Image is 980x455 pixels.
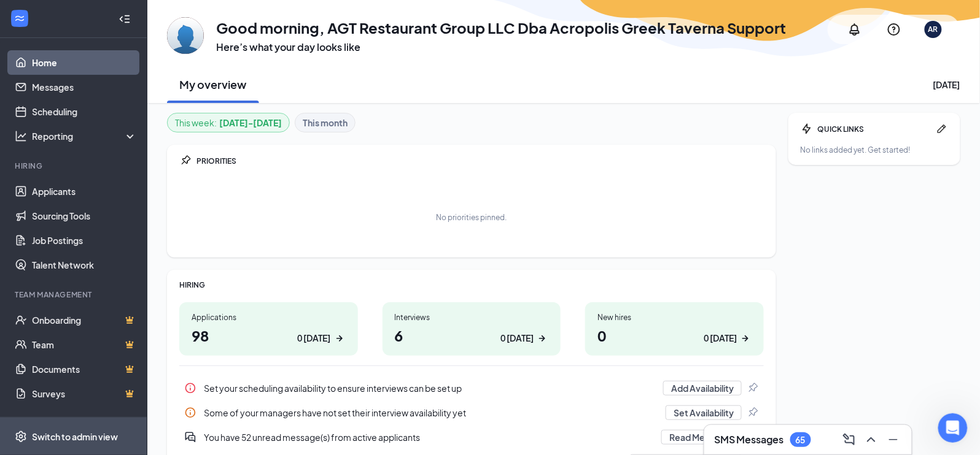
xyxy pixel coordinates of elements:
div: This week : [175,116,282,129]
a: Sourcing Tools [32,204,137,228]
button: ComposeMessage [838,430,858,449]
b: This month [303,116,348,129]
div: Reporting [32,130,138,142]
h3: SMS Messages [714,433,784,446]
div: QUICK LINKS [818,124,931,134]
iframe: Intercom live chat [938,413,968,443]
div: 0 [DATE] [704,332,737,345]
svg: ArrowRight [536,332,548,345]
svg: Analysis [15,130,27,142]
a: Applicants [32,179,137,204]
div: Set your scheduling availability to ensure interviews can be set up [204,382,656,394]
div: Some of your managers have not set their interview availability yet [204,407,658,419]
div: No priorities pinned. [437,212,507,223]
svg: ComposeMessage [842,432,857,447]
svg: ArrowRight [739,332,752,345]
svg: Pin [747,407,759,419]
svg: ArrowRight [333,332,346,345]
a: Scheduling [32,99,137,124]
a: Messages [32,75,137,99]
div: Some of your managers have not set their interview availability yet [179,400,764,425]
div: 0 [DATE] [500,332,534,345]
button: Minimize [882,430,902,449]
button: Read Messages [661,430,742,445]
a: SurveysCrown [32,381,137,406]
a: Talent Network [32,253,137,277]
svg: Settings [15,430,27,443]
a: InfoSome of your managers have not set their interview availability yetSet AvailabilityPin [179,400,764,425]
a: New hires00 [DATE]ArrowRight [585,302,764,356]
h2: My overview [180,77,247,93]
h1: 6 [395,325,549,346]
svg: Pin [747,382,759,394]
svg: WorkstreamLogo [14,12,26,25]
div: AR [928,25,938,35]
svg: Info [184,382,196,394]
div: Team Management [15,289,134,300]
svg: Minimize [886,432,901,447]
img: AGT Restaurant Group LLC Dba Acropolis Greek Taverna Support [167,17,204,54]
a: Home [32,50,137,75]
div: 65 [796,435,806,445]
div: 0 [DATE] [298,332,331,345]
svg: QuestionInfo [887,22,901,37]
a: Interviews60 [DATE]ArrowRight [383,302,561,356]
svg: ChevronUp [864,432,879,447]
h1: 98 [192,325,346,346]
div: PRIORITIES [196,156,764,166]
div: Interviews [395,312,549,323]
div: Switch to admin view [32,430,118,443]
svg: Notifications [847,22,862,37]
h1: Good morning, AGT Restaurant Group LLC Dba Acropolis Greek Taverna Support [216,17,787,38]
svg: Bolt [801,123,813,135]
svg: DoubleChatActive [184,431,196,443]
a: Job Postings [32,228,137,253]
div: New hires [597,312,752,323]
h1: 0 [597,325,752,346]
div: HIRING [179,280,764,290]
div: Set your scheduling availability to ensure interviews can be set up [179,376,764,400]
a: Applications980 [DATE]ArrowRight [179,302,358,356]
a: OnboardingCrown [32,308,137,332]
div: You have 52 unread message(s) from active applicants [179,425,764,449]
svg: Info [184,407,196,419]
b: [DATE] - [DATE] [219,116,282,129]
h3: Here’s what your day looks like [216,40,787,54]
div: Applications [192,312,346,323]
a: DoubleChatActiveYou have 52 unread message(s) from active applicantsRead MessagesPin [179,425,764,449]
a: DocumentsCrown [32,357,137,381]
button: ChevronUp [860,430,880,449]
div: You have 52 unread message(s) from active applicants [204,431,654,443]
div: [DATE] [933,78,960,91]
button: Add Availability [663,381,742,396]
button: Set Availability [666,405,742,420]
div: No links added yet. Get started! [801,145,948,155]
svg: Collapse [119,13,131,25]
div: Hiring [15,161,134,171]
svg: Pin [179,155,192,167]
a: InfoSet your scheduling availability to ensure interviews can be set upAdd AvailabilityPin [179,376,764,400]
a: TeamCrown [32,332,137,357]
svg: Pen [936,123,948,135]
